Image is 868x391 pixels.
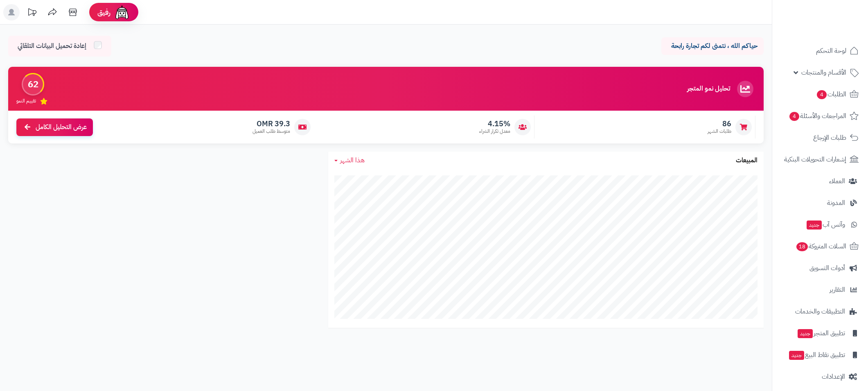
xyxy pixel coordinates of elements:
[479,128,510,135] span: معدل تكرار الشراء
[797,327,845,339] span: تطبيق المتجر
[777,215,863,234] a: وآتس آبجديد
[789,110,846,122] span: المراجعات والأسئلة
[708,119,731,128] span: 86
[777,280,863,300] a: التقارير
[827,197,845,209] span: المدونة
[36,123,87,132] span: عرض التحليل الكامل
[340,155,365,165] span: هذا الشهر
[18,41,86,51] span: إعادة تحميل البيانات التلقائي
[16,118,93,136] a: عرض التحليل الكامل
[795,306,845,317] span: التطبيقات والخدمات
[334,156,365,165] a: هذا الشهر
[777,128,863,148] a: طلبات الإرجاع
[822,371,845,382] span: الإعدادات
[22,4,42,23] a: تحديثات المنصة
[809,262,845,274] span: أدوات التسويق
[798,329,813,338] span: جديد
[816,45,846,57] span: لوحة التحكم
[829,175,845,187] span: العملاء
[253,119,290,128] span: 39.3 OMR
[777,41,863,61] a: لوحة التحكم
[807,221,822,230] span: جديد
[784,154,846,165] span: إشعارات التحويلات البنكية
[687,85,730,93] h3: تحليل نمو المتجر
[789,351,804,360] span: جديد
[777,302,863,321] a: التطبيقات والخدمات
[736,157,758,164] h3: المبيعات
[708,128,731,135] span: طلبات الشهر
[816,89,846,100] span: الطلبات
[789,112,800,121] span: 4
[812,17,860,34] img: logo-2.png
[777,345,863,365] a: تطبيق نقاط البيعجديد
[801,67,846,78] span: الأقسام والمنتجات
[813,132,846,143] span: طلبات الإرجاع
[479,119,510,128] span: 4.15%
[777,150,863,169] a: إشعارات التحويلات البنكية
[777,171,863,191] a: العملاء
[777,106,863,126] a: المراجعات والأسئلة4
[777,258,863,278] a: أدوات التسويق
[667,41,758,51] p: حياكم الله ، نتمنى لكم تجارة رابحة
[97,7,110,17] span: رفيق
[830,284,845,296] span: التقارير
[16,98,36,105] span: تقييم النمو
[777,323,863,343] a: تطبيق المتجرجديد
[788,349,845,361] span: تطبيق نقاط البيع
[796,242,808,252] span: 18
[806,219,845,230] span: وآتس آب
[777,193,863,213] a: المدونة
[817,90,827,100] span: 4
[777,367,863,386] a: الإعدادات
[796,241,846,252] span: السلات المتروكة
[777,236,863,256] a: السلات المتروكة18
[777,84,863,104] a: الطلبات4
[114,4,130,20] img: ai-face.png
[253,128,290,135] span: متوسط طلب العميل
